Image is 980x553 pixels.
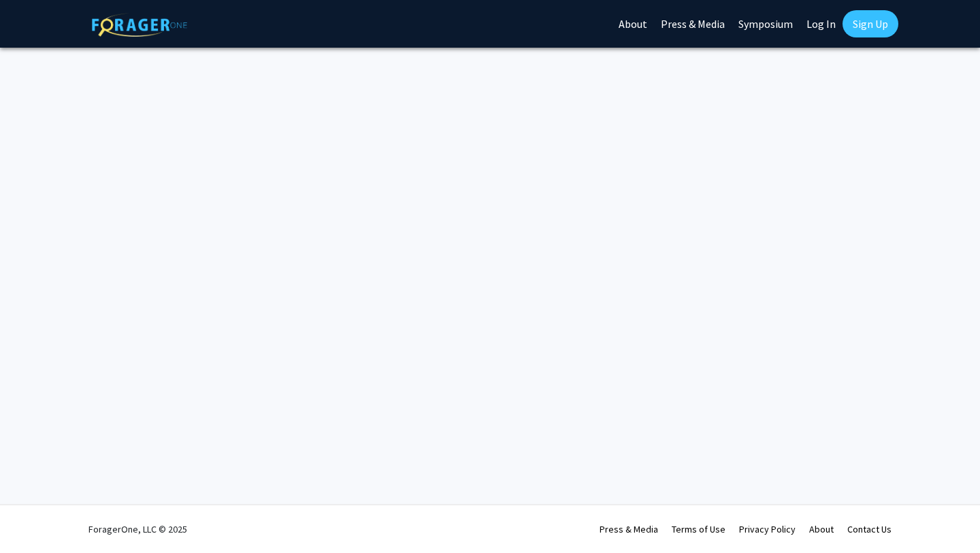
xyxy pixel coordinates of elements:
a: Press & Media [600,523,658,535]
div: ForagerOne, LLC © 2025 [88,505,187,553]
img: ForagerOne Logo [92,13,187,37]
a: Terms of Use [672,523,725,535]
a: Sign Up [843,10,898,37]
a: Privacy Policy [739,523,796,535]
a: About [809,523,834,535]
a: Contact Us [847,523,892,535]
